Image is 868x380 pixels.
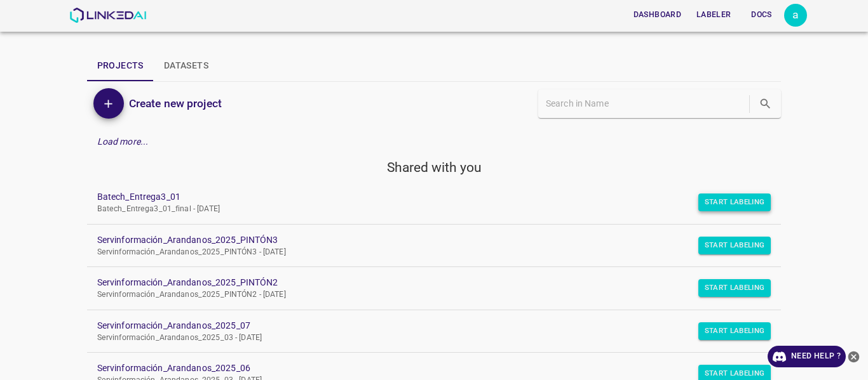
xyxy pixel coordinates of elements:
a: Servinformación_Arandanos_2025_PINTÓN3 [97,233,751,247]
div: Load more... [87,130,782,154]
button: Dashboard [628,4,686,25]
img: LinkedAI [69,8,146,23]
a: Servinformación_Arandanos_2025_06 [97,362,751,375]
a: Docs [738,2,784,28]
a: Servinformación_Arandanos_2025_PINTÓN2 [97,276,751,289]
p: Servinformación_Arandanos_2025_PINTÓN2 - [DATE] [97,289,751,301]
button: Add [93,88,124,119]
button: Labeler [691,4,736,25]
a: Create new project [124,95,222,112]
a: Labeler [689,2,738,28]
button: Open settings [784,4,807,27]
div: a [784,4,807,27]
button: Start Labeling [698,279,771,297]
button: close-help [846,346,862,367]
p: Servinformación_Arandanos_2025_03 - [DATE] [97,332,751,344]
p: Servinformación_Arandanos_2025_PINTÓN3 - [DATE] [97,247,751,258]
button: Start Labeling [698,322,771,340]
a: Need Help ? [768,346,846,367]
h5: Shared with you [87,159,782,176]
p: Batech_Entrega3_01_final - [DATE] [97,204,751,215]
em: Load more... [97,136,149,147]
button: search [752,91,778,117]
h6: Create new project [129,95,222,112]
a: Servinformación_Arandanos_2025_07 [97,319,751,332]
a: Batech_Entrega3_01 [97,190,751,204]
button: Start Labeling [698,193,771,211]
a: Dashboard [626,2,689,28]
button: Start Labeling [698,237,771,254]
input: Search in Name [546,95,747,113]
button: Docs [741,4,782,25]
button: Projects [87,51,154,81]
button: Datasets [154,51,219,81]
